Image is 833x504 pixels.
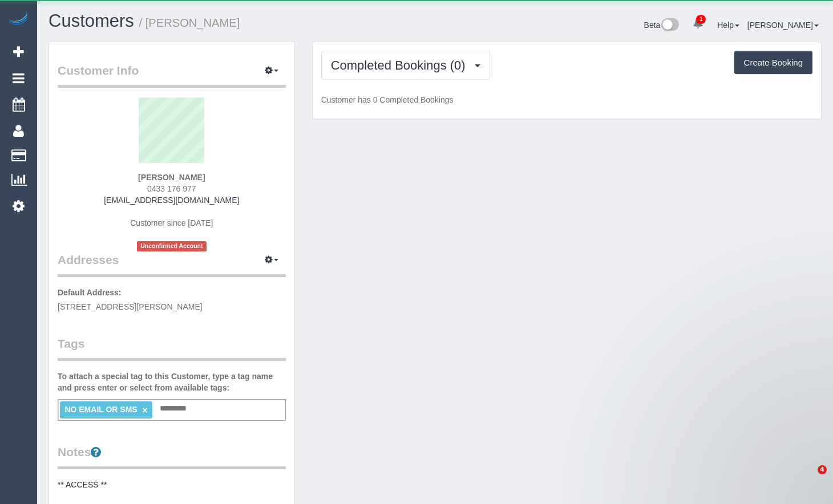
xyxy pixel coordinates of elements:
a: × [143,405,148,415]
small: / [PERSON_NAME] [139,17,240,29]
a: [PERSON_NAME] [747,21,819,30]
span: Completed Bookings (0) [331,58,471,72]
legend: Notes [58,444,286,469]
iframe: Intercom live chat [794,465,822,493]
img: Automaid Logo [7,11,30,27]
label: To attach a special tag to this Customer, type a tag name and press enter or select from availabl... [58,371,286,393]
legend: Tags [58,335,286,361]
span: Customer since [DATE] [130,218,213,227]
img: New interface [660,18,679,33]
a: Beta [644,21,680,30]
span: NO EMAIL OR SMS [64,405,137,414]
a: [EMAIL_ADDRESS][DOMAIN_NAME] [104,196,239,205]
label: Default Address: [58,287,122,298]
span: 0433 176 977 [147,184,196,193]
span: 1 [696,15,706,24]
p: Customer has 0 Completed Bookings [321,94,812,105]
button: Create Booking [734,51,812,75]
a: Help [717,21,739,30]
a: Customers [48,11,134,31]
a: 1 [687,11,709,36]
span: [STREET_ADDRESS][PERSON_NAME] [58,302,203,311]
span: Unconfirmed Account [137,241,207,251]
button: Completed Bookings (0) [321,51,490,80]
strong: [PERSON_NAME] [138,173,205,182]
legend: Customer Info [58,62,286,88]
span: 4 [818,465,827,474]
